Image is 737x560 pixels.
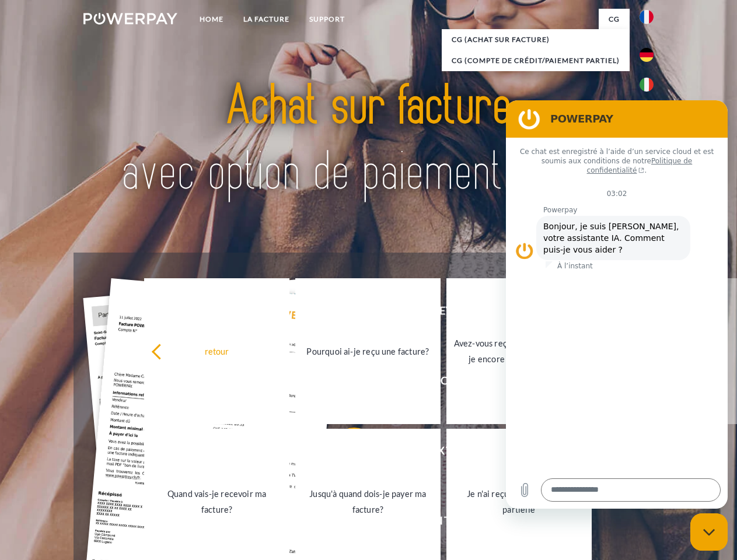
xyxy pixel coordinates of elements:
[640,48,654,62] img: de
[640,10,654,24] img: fr
[690,513,728,551] iframe: Bouton de lancement de la fenêtre de messagerie, conversation en cours
[302,343,434,359] div: Pourquoi ai-je reçu une facture?
[190,9,233,30] a: Home
[640,78,654,92] img: it
[151,343,282,359] div: retour
[302,486,434,517] div: Jusqu'à quand dois-je payer ma facture?
[506,100,728,509] iframe: Fenêtre de messagerie
[599,9,630,30] a: CG
[442,29,630,50] a: CG (achat sur facture)
[453,486,585,517] div: Je n'ai reçu qu'une livraison partielle
[83,13,177,24] img: logo-powerpay-white.svg
[299,9,355,30] a: Support
[453,335,585,367] div: Avez-vous reçu mes paiements, ai-je encore un solde ouvert?
[233,9,299,30] a: LA FACTURE
[151,486,282,517] div: Quand vais-je recevoir ma facture?
[446,278,592,424] a: Avez-vous reçu mes paiements, ai-je encore un solde ouvert?
[111,56,626,223] img: title-powerpay_fr.svg
[442,50,630,71] a: CG (Compte de crédit/paiement partiel)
